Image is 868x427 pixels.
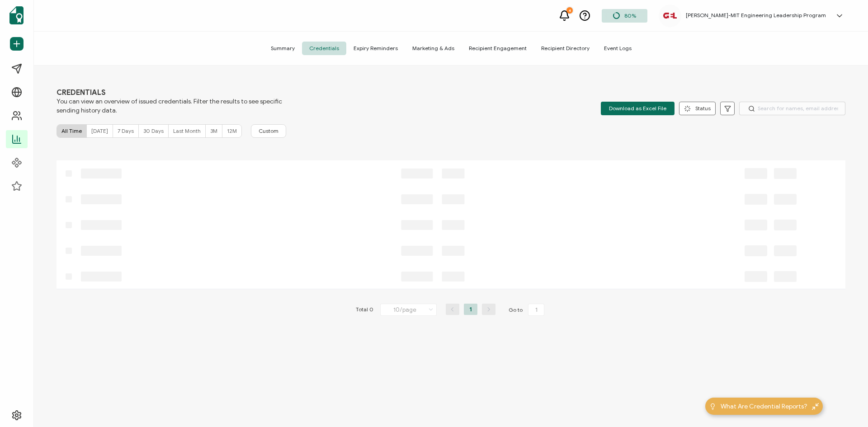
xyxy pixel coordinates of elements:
[346,42,405,55] span: Expiry Reminders
[9,6,24,24] img: sertifier-logomark-colored.svg
[812,403,819,410] img: minimize-icon.svg
[143,127,164,134] span: 30 Days
[264,42,302,55] span: Summary
[210,127,217,134] span: 3M
[721,402,807,411] span: What Are Credential Reports?
[566,7,573,14] div: 4
[609,102,666,115] span: Download as Excel File
[57,97,283,115] span: You can view an overview of issued credentials. Filter the results to see specific sending histor...
[597,42,639,55] span: Event Logs
[118,127,134,134] span: 7 Days
[624,12,636,19] span: 80%
[663,13,677,19] img: 1932ce64-77af-42d9-bdb5-e9a928dffb02.jpeg
[302,42,346,55] span: Credentials
[739,102,845,115] input: Search for names, email addresses, and IDs
[356,304,373,316] span: Total 0
[259,127,278,135] span: Custom
[61,127,82,134] span: All Time
[380,304,437,316] input: Select
[823,384,868,427] iframe: Chat Widget
[679,102,716,115] button: Status
[251,124,286,138] button: Custom
[91,127,108,134] span: [DATE]
[173,127,201,134] span: Last Month
[462,42,534,55] span: Recipient Engagement
[686,12,826,19] h5: [PERSON_NAME]-MIT Engineering Leadership Program
[509,304,546,316] span: Go to
[227,127,237,134] span: 12M
[601,102,675,115] button: Download as Excel File
[405,42,462,55] span: Marketing & Ads
[464,304,477,315] li: 1
[534,42,597,55] span: Recipient Directory
[57,88,283,97] span: CREDENTIALS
